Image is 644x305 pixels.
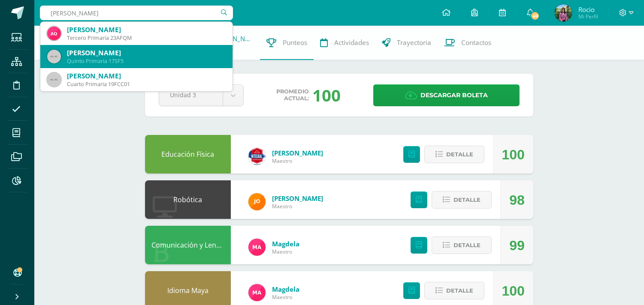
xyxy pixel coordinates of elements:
[578,13,598,20] span: Mi Perfil
[40,6,233,20] input: Busca un usuario...
[446,147,473,162] span: Detalle
[432,191,492,209] button: Detalle
[248,239,266,256] img: 36777ea96df5dc86adf6ae135f5ebe24.png
[67,34,226,42] div: Tercero Primaria 23AFQM
[272,194,323,203] a: [PERSON_NAME]
[461,38,491,47] span: Contactos
[373,84,520,106] a: Descargar boleta
[438,26,498,60] a: Contactos
[67,72,226,81] div: [PERSON_NAME]
[248,284,266,301] img: 36777ea96df5dc86adf6ae135f5ebe24.png
[314,26,375,60] a: Actividades
[446,283,473,299] span: Detalle
[555,4,572,21] img: ed5d616ba0f764b5d7c97a1e5ffb2c75.png
[47,73,61,87] img: 45x45
[454,237,481,253] span: Detalle
[272,149,323,157] a: [PERSON_NAME]
[248,148,266,165] img: 387ed2a8187a40742b44cf00216892d1.png
[145,226,231,264] div: Comunicación y Lenguaje
[424,282,484,299] button: Detalle
[375,26,438,60] a: Trayectoria
[272,248,299,255] span: Maestro
[174,195,203,204] a: Robótica
[67,48,226,57] div: [PERSON_NAME]
[67,57,226,65] div: Quinto Primaria 17SF5
[272,157,323,164] span: Maestro
[432,236,492,254] button: Detalle
[167,286,209,295] a: Idioma Maya
[424,146,484,163] button: Detalle
[509,181,525,219] div: 98
[420,85,488,106] span: Descargar boleta
[159,85,243,106] a: Unidad 3
[67,25,226,34] div: [PERSON_NAME]
[272,239,299,248] a: Magdela
[67,81,226,88] div: Cuarto Primaria 19FCC01
[454,192,481,208] span: Detalle
[260,26,314,60] a: Punteos
[272,285,299,293] a: Magdela
[248,193,266,210] img: 30108eeae6c649a9a82bfbaad6c0d1cb.png
[272,203,323,210] span: Maestro
[170,85,212,105] span: Unidad 3
[530,11,540,21] span: 49
[145,180,231,219] div: Robótica
[276,88,309,102] span: Promedio actual:
[334,38,369,47] span: Actividades
[397,38,431,47] span: Trayectoria
[145,135,231,173] div: Educación Física
[162,150,215,159] a: Educación Física
[578,5,598,14] span: Rocio
[283,38,307,47] span: Punteos
[47,50,61,63] img: 45x45
[509,226,525,265] div: 99
[47,27,61,40] img: 659695385e103e408dd07dfdf259cdbf.png
[151,240,234,250] a: Comunicación y Lenguaje
[502,135,525,174] div: 100
[312,84,341,106] div: 100
[272,293,299,301] span: Maestro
